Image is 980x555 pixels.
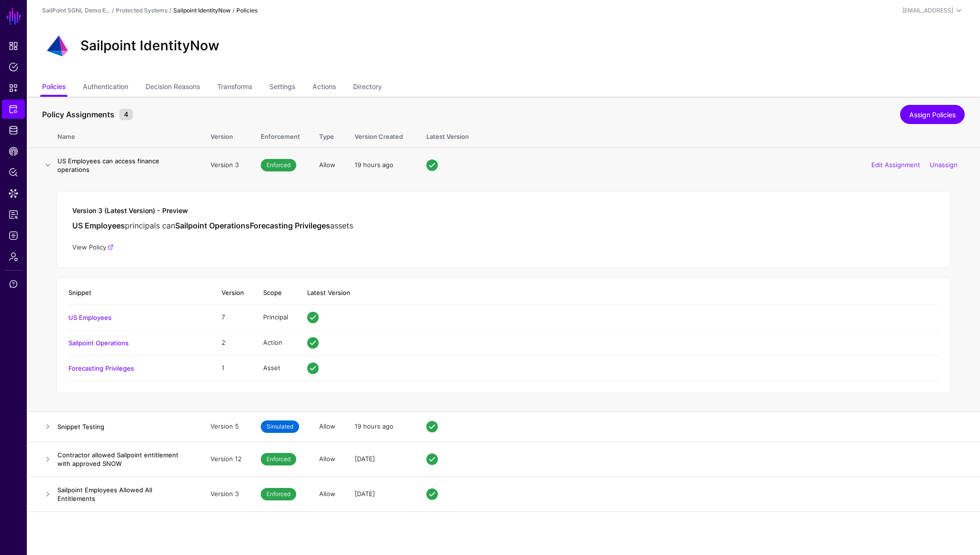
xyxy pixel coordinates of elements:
a: Admin [2,247,25,266]
span: Identity Data Fabric [9,125,18,135]
td: 1 [212,355,254,381]
span: Enforced [261,453,296,465]
span: assets [330,221,353,230]
strong: US Employees [72,221,125,230]
span: Snippets [9,83,18,93]
a: Authentication [83,79,128,97]
strong: Sailpoint IdentityNow [173,7,231,14]
a: Actions [312,79,336,97]
th: Enforcement [251,123,310,147]
span: Data Lens [9,189,18,198]
a: Logs [2,226,25,245]
a: Protected Systems [116,7,167,14]
span: Protected Systems [9,104,18,114]
a: Policy Lens [2,163,25,182]
div: [EMAIL_ADDRESS] [902,6,953,15]
a: Reports [2,205,25,224]
div: / [231,6,236,15]
small: 4 [119,109,133,120]
div: / [110,6,116,15]
td: 7 [212,305,254,330]
a: Snippets [2,79,25,98]
span: Policy Lens [9,168,18,177]
span: Policy Assignments [40,109,117,120]
h4: Snippet Testing [57,422,191,431]
span: [DATE] [355,490,375,498]
th: Latest Version [298,282,938,305]
h2: Sailpoint IdentityNow [80,38,219,54]
span: CAEP Hub [9,147,18,156]
span: Policies [9,62,18,72]
td: Version 3 [201,477,251,512]
span: Reports [9,210,18,219]
a: SailPoint SGNL Demo E... [42,7,110,14]
a: Data Lens [2,184,25,203]
a: View Policy [72,243,113,251]
td: Version 5 [201,411,251,442]
span: principals can [125,221,175,230]
div: / [167,6,173,15]
h4: US Employees can access finance operations [57,157,191,174]
span: Admin [9,252,18,261]
a: Protected Systems [2,100,25,119]
a: Edit Assignment [871,161,920,169]
th: Version [212,282,254,305]
span: Support [9,279,18,289]
h5: Version 3 (Latest Version) - Preview [72,207,935,215]
span: [DATE] [355,455,375,463]
img: svg+xml;base64,PHN2ZyB3aWR0aD0iNjQiIGhlaWdodD0iNjQiIHZpZXdCb3g9IjAgMCA2NCA2NCIgZmlsbD0ibm9uZSIgeG... [42,31,73,61]
th: Scope [254,282,298,305]
a: CAEP Hub [2,142,25,161]
td: 2 [212,330,254,355]
strong: Forecasting Privileges [250,221,330,230]
a: Identity Data Fabric [2,121,25,140]
a: Assign Policies [900,105,965,124]
th: Version [201,123,251,147]
a: Transforms [217,79,252,97]
td: Action [254,330,298,355]
th: Name [57,123,201,147]
a: US Employees [68,314,111,321]
td: Version 3 [201,147,251,182]
a: Forecasting Privileges [68,364,134,372]
a: Policies [42,79,66,97]
td: Allow [310,477,345,512]
a: Unassign [930,161,958,169]
span: Enforced [261,159,296,171]
strong: Sailpoint Operations [175,221,250,230]
a: Decision Reasons [145,79,200,97]
td: Allow [310,147,345,182]
span: Logs [9,231,18,240]
a: Dashboard [2,36,25,56]
span: 19 hours ago [355,161,393,169]
a: Sailpoint Operations [68,339,129,347]
th: Latest Version [417,123,980,147]
a: Policies [2,57,25,77]
h4: Contractor allowed Sailpoint entitlement with approved SNOW [57,451,191,468]
td: Allow [310,442,345,476]
td: Principal [254,305,298,330]
span: Dashboard [9,41,18,51]
td: Asset [254,355,298,381]
a: Directory [353,79,382,97]
strong: Policies [236,7,257,14]
th: Snippet [68,282,212,305]
td: Allow [310,411,345,442]
span: Enforced [261,488,296,500]
a: SGNL [6,6,22,27]
th: Type [310,123,345,147]
span: Simulated [261,420,299,433]
th: Version Created [345,123,417,147]
td: Version 12 [201,442,251,476]
span: 19 hours ago [355,422,393,430]
a: Settings [269,79,295,97]
h4: Sailpoint Employees Allowed All Entitlements [57,486,191,503]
